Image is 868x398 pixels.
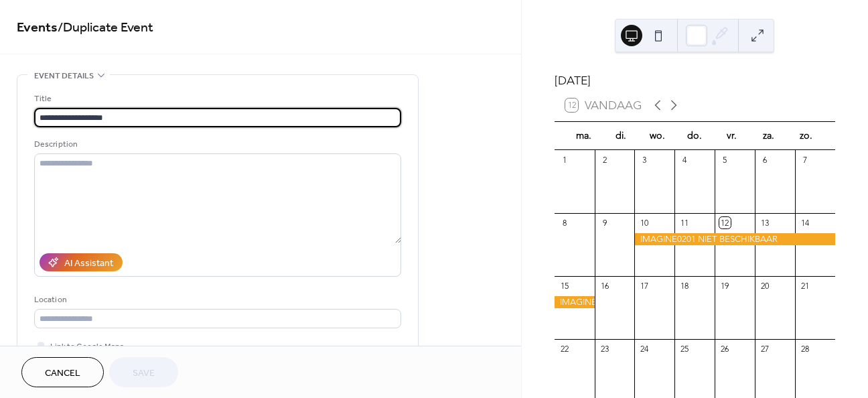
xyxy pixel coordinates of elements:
[800,154,811,165] div: 7
[788,122,824,149] div: zo.
[679,154,691,165] div: 4
[559,154,570,165] div: 1
[599,280,610,291] div: 16
[64,257,113,271] div: AI Assistant
[559,217,570,228] div: 8
[679,280,691,291] div: 18
[50,340,124,354] span: Link to Google Maps
[639,217,650,228] div: 10
[679,217,691,228] div: 11
[555,72,835,89] div: [DATE]
[759,343,771,354] div: 27
[21,357,104,387] button: Cancel
[34,92,399,106] div: Title
[713,122,750,149] div: vr.
[555,296,595,308] div: IMAGINE0201 NIET BESCHIKBAAR
[719,280,731,291] div: 19
[759,280,771,291] div: 20
[750,122,787,149] div: za.
[40,253,123,271] button: AI Assistant
[599,154,610,165] div: 2
[45,367,80,381] span: Cancel
[559,280,570,291] div: 15
[599,217,610,228] div: 9
[719,217,731,228] div: 12
[565,122,602,149] div: ma.
[679,343,691,354] div: 25
[599,343,610,354] div: 23
[559,343,570,354] div: 22
[639,122,676,149] div: wo.
[17,15,58,41] a: Events
[34,69,94,83] span: Event details
[34,137,399,151] div: Description
[639,154,650,165] div: 3
[34,293,399,307] div: Location
[639,280,650,291] div: 17
[58,15,153,41] span: / Duplicate Event
[602,122,639,149] div: di.
[676,122,713,149] div: do.
[759,217,771,228] div: 13
[719,343,731,354] div: 26
[800,280,811,291] div: 21
[634,233,835,245] div: IMAGINE0201 NIET BESCHIKBAAR
[759,154,771,165] div: 6
[639,343,650,354] div: 24
[800,217,811,228] div: 14
[719,154,731,165] div: 5
[800,343,811,354] div: 28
